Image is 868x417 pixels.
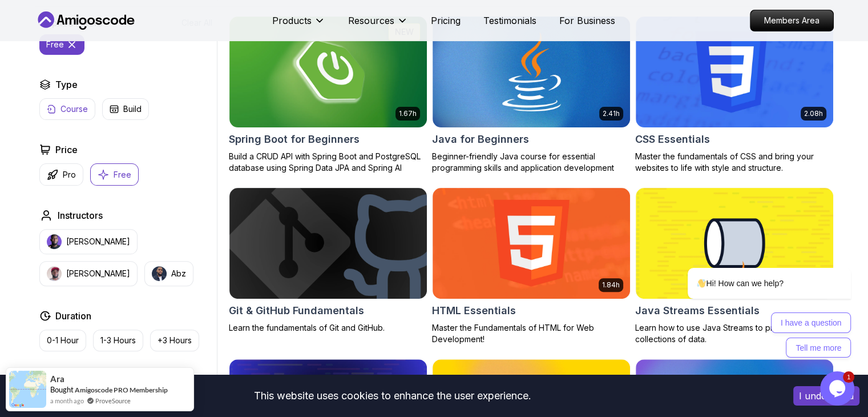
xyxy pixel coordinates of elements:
[229,188,427,299] img: Git & GitHub Fundamentals card
[46,39,64,50] p: free
[602,280,620,290] p: 1.84h
[229,151,427,174] p: Build a CRUD API with Spring Boot and PostgreSQL database using Spring Data JPA and Spring AI
[47,335,79,346] p: 0-1 Hour
[651,165,857,366] iframe: chat widget
[635,322,834,345] p: Learn how to use Java Streams to process collections of data.
[750,10,834,31] a: Members Area
[603,109,620,118] p: 2.41h
[431,14,461,27] a: Pricing
[559,14,615,27] a: For Business
[9,371,46,408] img: provesource social proof notification image
[144,261,193,286] button: instructor imgAbz
[152,266,167,281] img: instructor img
[60,103,88,115] p: Course
[820,371,857,406] iframe: chat widget
[432,322,631,345] p: Master the Fundamentals of HTML for Web Development!
[432,151,631,174] p: Beginner-friendly Java course for essential programming skills and application development
[636,17,833,127] img: CSS Essentials card
[66,236,130,247] p: [PERSON_NAME]
[90,163,139,186] button: Free
[39,34,84,55] button: free
[229,17,427,127] img: Spring Boot for Beginners card
[635,131,710,147] h2: CSS Essentials
[39,98,95,120] button: Course
[171,268,186,279] p: Abz
[55,78,78,91] h2: Type
[750,10,833,31] p: Members Area
[399,109,417,118] p: 1.67h
[636,188,833,299] img: Java Streams Essentials card
[47,266,62,281] img: instructor img
[635,151,834,174] p: Master the fundamentals of CSS and bring your websites to life with style and structure.
[55,143,78,157] h2: Price
[229,16,427,174] a: Spring Boot for Beginners card1.67hNEWSpring Boot for BeginnersBuild a CRUD API with Spring Boot ...
[348,14,394,27] p: Resources
[432,131,529,147] h2: Java for Beginners
[39,229,138,254] button: instructor img[PERSON_NAME]
[793,386,859,406] button: Accept cookies
[432,16,631,174] a: Java for Beginners card2.41hJava for BeginnersBeginner-friendly Java course for essential program...
[432,187,631,345] a: HTML Essentials card1.84hHTML EssentialsMaster the Fundamentals of HTML for Web Development!
[114,169,131,181] p: Free
[433,188,630,299] img: HTML Essentials card
[123,103,142,115] p: Build
[66,268,130,279] p: [PERSON_NAME]
[272,14,312,27] p: Products
[102,98,149,120] button: Build
[95,396,131,406] a: ProveSource
[229,303,364,319] h2: Git & GitHub Fundamentals
[75,386,168,394] a: Amigoscode PRO Membership
[50,385,74,394] span: Bought
[348,14,408,37] button: Resources
[50,396,84,406] span: a month ago
[150,330,199,351] button: +3 Hours
[433,17,630,127] img: Java for Beginners card
[39,261,138,286] button: instructor img[PERSON_NAME]
[804,109,823,118] p: 2.08h
[229,322,427,334] p: Learn the fundamentals of Git and GitHub.
[50,374,64,384] span: Ara
[9,383,776,408] div: This website uses cookies to enhance the user experience.
[93,330,143,351] button: 1-3 Hours
[63,169,76,181] p: Pro
[483,14,536,27] a: Testimonials
[272,14,325,37] button: Products
[55,309,91,323] h2: Duration
[635,303,760,319] h2: Java Streams Essentials
[229,187,427,334] a: Git & GitHub Fundamentals cardGit & GitHub FundamentalsLearn the fundamentals of Git and GitHub.
[432,303,516,319] h2: HTML Essentials
[635,16,834,174] a: CSS Essentials card2.08hCSS EssentialsMaster the fundamentals of CSS and bring your websites to l...
[158,335,192,346] p: +3 Hours
[58,209,103,222] h2: Instructors
[100,335,136,346] p: 1-3 Hours
[39,163,83,186] button: Pro
[47,234,62,249] img: instructor img
[635,187,834,345] a: Java Streams Essentials card26mJava Streams EssentialsLearn how to use Java Streams to process co...
[39,330,86,351] button: 0-1 Hour
[229,131,360,147] h2: Spring Boot for Beginners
